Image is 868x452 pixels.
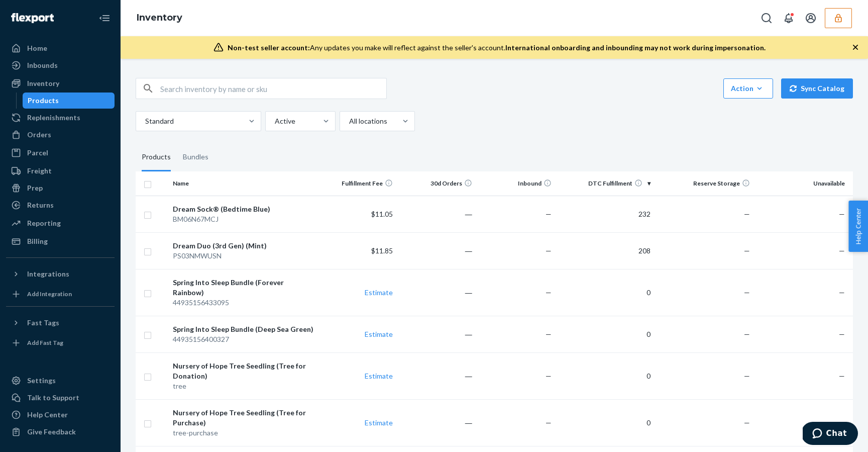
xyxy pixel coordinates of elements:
div: Help Center [27,410,68,420]
a: Estimate [365,372,393,380]
span: $11.85 [371,246,393,255]
a: Reporting [6,215,115,231]
a: Inbounds [6,57,115,73]
span: $11.05 [371,210,393,218]
div: Spring Into Sleep Bundle (Forever Rainbow) [173,278,313,298]
a: Freight [6,163,115,179]
div: Spring Into Sleep Bundle (Deep Sea Green) [173,324,313,334]
div: Nursery of Hope Tree Seedling (Tree for Purchase) [173,408,313,428]
div: Returns [27,200,54,210]
a: Inventory [137,12,182,23]
button: Open account menu [801,8,821,28]
td: 0 [556,316,655,352]
td: ― [397,399,476,446]
button: Sync Catalog [781,78,853,99]
div: Billing [27,236,48,246]
td: 232 [556,196,655,232]
iframe: Opens a widget where you can chat to one of our agents [803,422,858,447]
th: Inbound [476,171,556,196]
input: Active [274,116,275,126]
div: Reporting [27,218,61,228]
img: Flexport logo [11,13,54,23]
span: — [546,330,552,338]
a: Home [6,40,115,56]
div: Bundles [183,143,208,171]
div: Freight [27,166,52,176]
a: Estimate [365,288,393,297]
div: 44935156433095 [173,298,313,308]
span: — [546,246,552,255]
a: Products [23,93,115,109]
div: Dream Duo (3rd Gen) (Mint) [173,241,313,251]
div: BM06N67MCJ [173,214,313,224]
a: Estimate [365,330,393,338]
div: Add Integration [27,290,72,298]
div: Action [731,83,766,94]
td: 0 [556,399,655,446]
div: Add Fast Tag [27,338,63,347]
td: ― [397,316,476,352]
th: Unavailable [754,171,853,196]
div: Parcel [27,148,48,158]
button: Fast Tags [6,315,115,331]
a: Settings [6,373,115,389]
td: ― [397,196,476,232]
span: — [546,288,552,297]
span: — [839,418,845,427]
button: Action [723,78,773,99]
button: Talk to Support [6,390,115,406]
button: Open notifications [779,8,799,28]
a: Help Center [6,407,115,423]
div: Products [142,143,171,171]
span: — [744,288,750,297]
td: 0 [556,352,655,399]
div: Nursery of Hope Tree Seedling (Tree for Donation) [173,361,313,381]
div: Inventory [27,78,59,88]
div: Settings [27,376,56,386]
button: Open Search Box [756,8,777,28]
div: Integrations [27,269,69,279]
div: PS03NMWUSN [173,251,313,261]
a: Returns [6,197,115,213]
ol: breadcrumbs [129,4,190,33]
span: — [744,418,750,427]
a: Estimate [365,418,393,427]
span: — [546,210,552,218]
a: Parcel [6,145,115,161]
td: ― [397,269,476,316]
button: Give Feedback [6,424,115,440]
button: Integrations [6,266,115,282]
input: All locations [348,116,349,126]
td: ― [397,232,476,269]
a: Replenishments [6,110,115,126]
a: Orders [6,127,115,143]
div: Dream Sock® (Bedtime Blue) [173,204,313,214]
div: Talk to Support [27,393,79,403]
a: Inventory [6,75,115,92]
div: tree [173,381,313,391]
span: International onboarding and inbounding may not work during impersonation. [505,43,766,52]
th: Name [169,171,317,196]
span: — [839,288,845,297]
button: Close Navigation [94,8,115,28]
a: Add Fast Tag [6,335,115,351]
span: — [744,246,750,255]
span: Non-test seller account: [228,43,310,52]
div: 44935156400327 [173,334,313,344]
div: Prep [27,183,43,193]
th: DTC Fulfillment [556,171,655,196]
span: — [839,372,845,380]
div: Fast Tags [27,318,59,328]
span: — [839,210,845,218]
button: Help Center [848,201,868,252]
span: — [744,372,750,380]
a: Billing [6,233,115,249]
th: Fulfillment Fee [317,171,397,196]
span: — [744,330,750,338]
div: tree-purchase [173,428,313,438]
a: Add Integration [6,286,115,302]
input: Standard [144,116,145,126]
span: — [546,418,552,427]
